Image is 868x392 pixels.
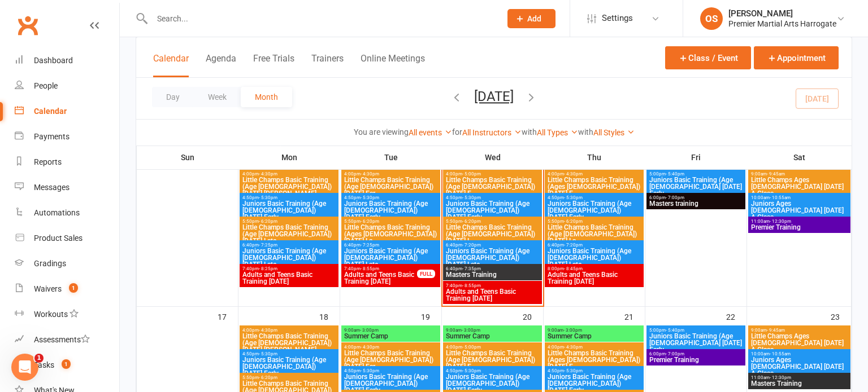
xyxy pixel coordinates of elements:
[728,8,836,19] div: [PERSON_NAME]
[665,46,751,69] button: Class / Event
[34,354,44,363] span: 1
[462,243,481,248] span: - 7:20pm
[242,248,336,268] span: Juniors Basic Training (Age [DEMOGRAPHIC_DATA]) [DATE] Late
[15,251,119,276] a: Gradings
[770,375,791,380] span: - 12:30pm
[361,345,379,350] span: - 4:30pm
[15,99,119,124] a: Calendar
[34,259,66,268] div: Gradings
[564,266,583,271] span: - 8:45pm
[259,195,277,200] span: - 5:30pm
[747,146,852,169] th: Sat
[15,48,119,73] a: Dashboard
[344,171,438,177] span: 4:00pm
[361,53,425,77] button: Online Meetings
[831,307,851,325] div: 23
[462,368,481,373] span: - 5:30pm
[15,353,119,378] a: Tasks 1
[218,307,238,325] div: 17
[361,171,379,177] span: - 4:30pm
[242,177,336,197] span: Little Champs Basic Training (Age [DEMOGRAPHIC_DATA]) [DATE] [PERSON_NAME]...
[421,307,441,325] div: 19
[445,345,540,350] span: 4:00pm
[15,302,119,327] a: Workouts
[344,368,438,373] span: 4:50pm
[34,81,58,90] div: People
[578,127,593,136] strong: with
[242,195,336,200] span: 4:50pm
[474,89,514,104] button: [DATE]
[564,171,583,177] span: - 4:30pm
[750,356,848,377] span: Juniors Ages [DEMOGRAPHIC_DATA] [DATE] A Class
[445,283,540,288] span: 7:40pm
[462,328,480,333] span: - 3:00pm
[445,288,540,302] span: Adults and Teens Basic Training [DATE]
[564,368,583,373] span: - 5:30pm
[242,351,336,356] span: 4:50pm
[602,6,633,31] span: Settings
[344,328,438,333] span: 9:00am
[11,354,38,381] iframe: Intercom live chat
[242,333,336,353] span: Little Champs Basic Training (Age [DEMOGRAPHIC_DATA]) [DATE] [PERSON_NAME]...
[547,177,641,197] span: Little Champs Basic Training (Ages [DEMOGRAPHIC_DATA]) [DATE] E...
[547,200,641,221] span: Juniors Basic Training (Age [DEMOGRAPHIC_DATA]) [DATE] Early
[242,243,336,248] span: 6:40pm
[445,333,540,340] span: Summer Camp
[344,271,418,285] span: Adults and Teens Basic Training [DATE]
[547,243,641,248] span: 6:40pm
[15,327,119,353] a: Assessments
[259,266,277,271] span: - 8:25pm
[34,107,67,116] div: Calendar
[445,243,540,248] span: 6:40pm
[242,200,336,221] span: Juniors Basic Training (Age [DEMOGRAPHIC_DATA]) [DATE] Early
[153,53,189,77] button: Calendar
[344,266,418,271] span: 7:40pm
[767,171,785,177] span: - 9:45am
[152,87,194,107] button: Day
[445,266,540,271] span: 6:40pm
[409,128,452,137] a: All events
[445,200,540,221] span: Juniors Basic Training (Age [DEMOGRAPHIC_DATA]) [DATE] Early
[462,345,481,350] span: - 5:00pm
[750,328,848,333] span: 9:00am
[523,307,543,325] div: 20
[137,146,238,169] th: Sun
[564,243,583,248] span: - 7:20pm
[417,270,435,278] div: FULL
[544,146,645,169] th: Thu
[15,226,119,251] a: Product Sales
[445,271,540,278] span: Masters Training
[547,266,641,271] span: 8:00pm
[34,335,90,344] div: Assessments
[361,243,379,248] span: - 7:25pm
[645,146,747,169] th: Fri
[624,307,645,325] div: 21
[462,283,481,288] span: - 8:55pm
[522,127,537,136] strong: with
[34,157,62,166] div: Reports
[361,195,379,200] span: - 5:30pm
[547,368,641,373] span: 4:50pm
[445,224,540,244] span: Little Champs Basic Training (Age [DEMOGRAPHIC_DATA]) [DATE] L...
[361,219,379,224] span: - 6:20pm
[15,73,119,99] a: People
[445,248,540,268] span: Juniors Basic Training (Age [DEMOGRAPHIC_DATA]) [DATE] Late
[750,375,848,380] span: 11:00am
[649,333,743,353] span: Juniors Basic Training (Age [DEMOGRAPHIC_DATA] [DATE] Early
[360,328,379,333] span: - 3:00pm
[15,149,119,175] a: Reports
[34,284,62,293] div: Waivers
[547,328,641,333] span: 9:00am
[14,11,42,39] a: Clubworx
[259,171,277,177] span: - 4:30pm
[750,195,848,200] span: 10:00am
[649,200,743,207] span: Masters training
[242,328,336,333] span: 4:00pm
[344,243,438,248] span: 6:40pm
[547,171,641,177] span: 4:00pm
[361,368,379,373] span: - 5:30pm
[206,53,236,77] button: Agenda
[149,11,493,27] input: Search...
[750,219,848,224] span: 11:00am
[242,375,336,380] span: 5:50pm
